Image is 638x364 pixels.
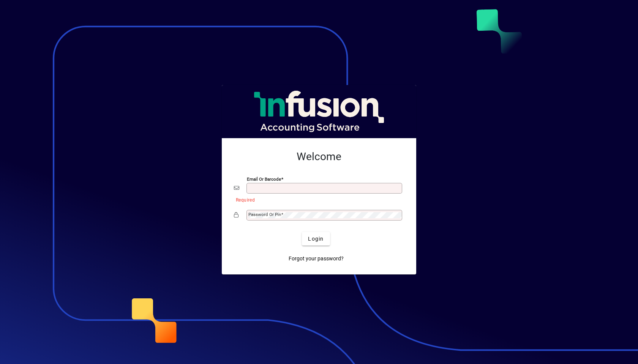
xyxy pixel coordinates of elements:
mat-label: Email or Barcode [247,176,281,182]
span: Login [308,235,324,243]
h2: Welcome [234,150,404,163]
span: Forgot your password? [289,255,344,263]
mat-error: Required [236,195,398,203]
mat-label: Password or Pin [248,212,281,217]
a: Forgot your password? [286,252,347,265]
button: Login [302,232,330,246]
